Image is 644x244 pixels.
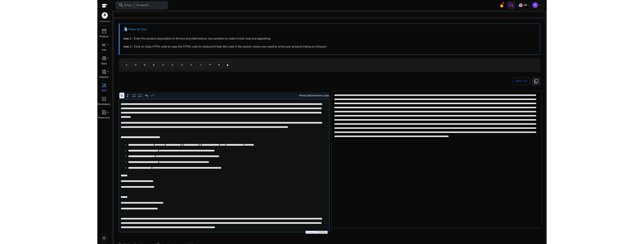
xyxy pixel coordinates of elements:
[323,94,329,97] label: 1938
[119,99,329,232] div: Rich Text Editor. Editing area: main. Press Alt+0 for help.
[215,62,223,68] button: ♥
[99,12,110,19] img: amazon.svg
[144,63,146,67] span: ®
[98,102,110,106] p: Developers
[196,62,205,68] button: ⚠
[107,112,109,113] span: fiber_manual_record
[102,96,107,101] span: code_blocks
[102,48,106,52] p: Ads
[209,63,211,67] span: ™
[97,55,111,69] a: donut_smallfiber_manual_recordSales
[519,3,523,7] img: us.svg
[150,62,158,68] button: ★
[123,44,536,49] p: : Click on Copy HTML code to copy the HTML code to clipboard.Paste the code in the section where ...
[100,35,108,39] p: Product
[135,63,137,67] span: ©
[102,110,107,115] span: book_4
[190,63,192,67] span: ④
[206,62,214,68] button: ™
[123,36,131,40] b: step 1
[97,28,111,42] a: inventory_2Product
[124,3,148,7] p: Press to search
[153,63,155,67] span: ★
[513,77,530,85] button: Clear Text
[123,44,131,48] b: step 2
[218,63,220,67] span: ♥
[107,58,109,59] span: fiber_manual_record
[227,63,229,67] span: ◆
[100,20,110,23] p: Marketplace
[97,42,111,55] a: campaignfiber_manual_recordAds
[141,62,149,68] button: ®
[516,77,527,85] span: Clear Text
[162,63,164,67] span: ①
[101,62,107,66] p: Sales
[123,36,536,41] p: : Enter the product description in the box provided below. Use symbols to make it look neat and a...
[102,29,107,34] span: inventory_2
[168,62,177,68] button: ②
[102,56,107,61] span: donut_small
[532,2,538,8] p: K
[102,69,107,74] span: lab_profile
[306,231,316,233] span: Powered by
[224,62,232,68] button: ◆
[97,109,111,123] a: book_4fiber_manual_recordResources
[119,92,329,99] div: Editor toolbar
[523,4,527,7] p: US
[98,116,110,120] p: Resources
[100,75,108,79] p: Reports
[102,42,107,47] span: campaign
[101,89,107,93] p: Tools
[181,63,183,67] span: ③
[107,71,109,73] span: fiber_manual_record
[538,4,542,7] span: keyboard_arrow_down
[132,62,140,68] button: ©
[171,63,174,67] span: ②
[307,94,311,97] label: 308
[129,27,147,31] h4: How to Use
[534,79,539,84] span: content_copy
[178,62,186,68] button: ③
[102,236,107,240] span: light_mode
[532,77,540,86] button: content_copy
[299,93,329,98] div: Words: Characters:
[125,63,128,67] span: ✔
[97,82,111,96] a: handymanTools
[122,62,131,68] button: ✔
[119,3,124,7] span: search
[199,63,202,67] span: ⚠
[187,62,195,68] button: ④
[97,69,111,82] a: lab_profilefiber_manual_recordReports
[132,3,136,7] span: /
[97,96,111,109] a: code_blocksDevelopers
[102,83,107,88] span: handyman
[159,62,167,68] button: ①
[107,44,109,46] span: fiber_manual_record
